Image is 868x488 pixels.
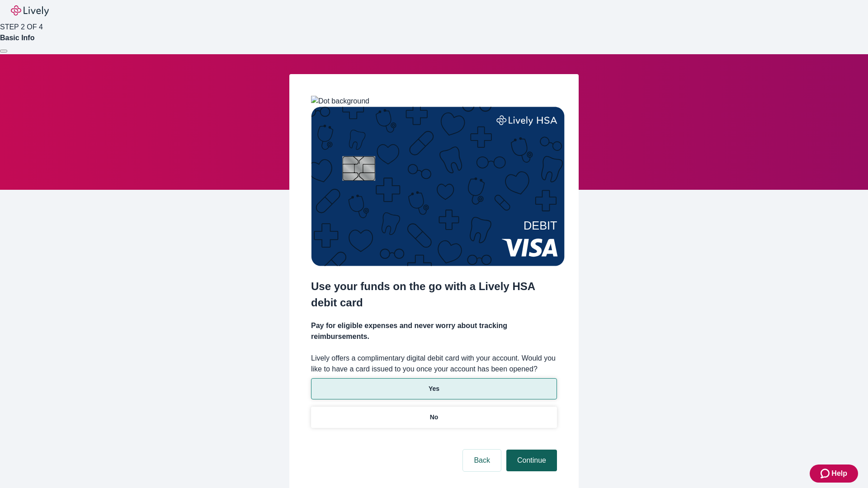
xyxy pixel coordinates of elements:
[311,96,369,107] img: Dot background
[311,107,565,266] img: Debit card
[311,353,557,375] label: Lively offers a complimentary digital debit card with your account. Would you like to have a card...
[463,450,501,471] button: Back
[11,5,49,16] img: Lively
[430,413,439,422] p: No
[311,378,557,399] button: Yes
[810,465,858,483] button: Zendesk support iconHelp
[311,407,557,428] button: No
[821,468,831,479] svg: Zendesk support icon
[429,384,439,394] p: Yes
[311,278,557,311] h2: Use your funds on the go with a Lively HSA debit card
[831,468,847,479] span: Help
[506,450,557,471] button: Continue
[311,320,557,342] h4: Pay for eligible expenses and never worry about tracking reimbursements.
